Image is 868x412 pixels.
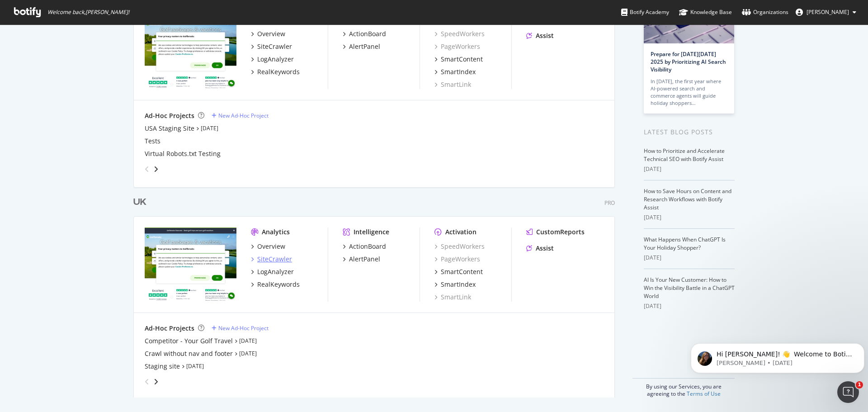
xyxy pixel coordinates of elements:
[349,242,386,251] div: ActionBoard
[257,55,294,64] div: LogAnalyzer
[434,255,480,264] a: PageWorkers
[133,196,150,209] a: UK
[141,374,153,389] div: angle-left
[536,31,554,40] div: Assist
[644,165,735,173] div: [DATE]
[441,280,476,289] div: SmartIndex
[441,67,476,76] div: SmartIndex
[251,280,300,289] a: RealKeywords
[687,390,721,398] a: Terms of Use
[257,67,300,76] div: RealKeywords
[141,162,153,176] div: angle-left
[526,227,585,237] a: CustomReports
[186,362,204,370] a: [DATE]
[788,5,863,19] button: [PERSON_NAME]
[837,381,859,403] iframe: Intercom live chat
[145,15,236,88] img: www.golfbreaks.com/en-us/
[434,293,471,302] div: SmartLink
[856,381,863,388] span: 1
[251,42,292,51] a: SiteCrawler
[434,67,476,76] a: SmartIndex
[441,55,483,64] div: SmartContent
[644,236,726,251] a: What Happens When ChatGPT Is Your Holiday Shopper?
[644,213,735,222] div: [DATE]
[687,324,868,388] iframe: Intercom notifications message
[604,199,615,207] div: Pro
[145,324,194,333] div: Ad-Hoc Projects
[621,8,669,17] div: Botify Academy
[145,227,236,301] img: www.golfbreaks.com/en-gb/
[434,29,485,38] a: SpeedWorkers
[239,350,257,357] a: [DATE]
[212,112,269,119] a: New Ad-Hoc Project
[145,336,233,346] a: Competitor - Your Golf Travel
[257,29,285,38] div: Overview
[644,147,725,163] a: How to Prioritize and Accelerate Technical SEO with Botify Assist
[343,242,386,251] a: ActionBoard
[218,324,269,332] div: New Ad-Hoc Project
[218,112,269,119] div: New Ad-Hoc Project
[434,280,476,289] a: SmartIndex
[349,42,380,51] div: AlertPanel
[153,377,159,386] div: angle-right
[145,362,180,371] a: Staging site
[651,50,726,73] a: Prepare for [DATE][DATE] 2025 by Prioritizing AI Search Visibility
[257,267,294,276] div: LogAnalyzer
[343,42,380,51] a: AlertPanel
[526,31,554,40] a: Assist
[644,127,735,137] div: Latest Blog Posts
[251,67,300,76] a: RealKeywords
[434,55,483,64] a: SmartContent
[251,255,292,264] a: SiteCrawler
[145,149,221,158] a: Virtual Robots.txt Testing
[47,9,129,16] span: Welcome back, [PERSON_NAME] !
[257,242,285,251] div: Overview
[526,244,554,253] a: Assist
[349,29,386,38] div: ActionBoard
[201,124,218,132] a: [DATE]
[145,111,194,120] div: Ad-Hoc Projects
[251,242,285,251] a: Overview
[632,378,735,398] div: By using our Services, you are agreeing to the
[807,8,849,16] span: James Hawswroth
[679,8,732,17] div: Knowledge Base
[251,29,285,38] a: Overview
[536,244,554,253] div: Assist
[644,187,731,211] a: How to Save Hours on Content and Research Workflows with Botify Assist
[257,42,292,51] div: SiteCrawler
[145,124,194,133] a: USA Staging Site
[434,80,471,89] a: SmartLink
[742,8,788,17] div: Organizations
[251,267,294,276] a: LogAnalyzer
[145,349,233,358] a: Crawl without nav and footer
[145,137,160,146] a: Tests
[257,280,300,289] div: RealKeywords
[445,227,476,237] div: Activation
[434,242,485,251] a: SpeedWorkers
[644,254,735,262] div: [DATE]
[153,165,159,174] div: angle-right
[262,227,290,237] div: Analytics
[251,55,294,64] a: LogAnalyzer
[257,255,292,264] div: SiteCrawler
[644,302,735,310] div: [DATE]
[212,324,269,332] a: New Ad-Hoc Project
[644,276,735,300] a: AI Is Your New Customer: How to Win the Visibility Battle in a ChatGPT World
[434,42,480,51] a: PageWorkers
[536,227,585,237] div: CustomReports
[239,337,257,345] a: [DATE]
[434,267,483,276] a: SmartContent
